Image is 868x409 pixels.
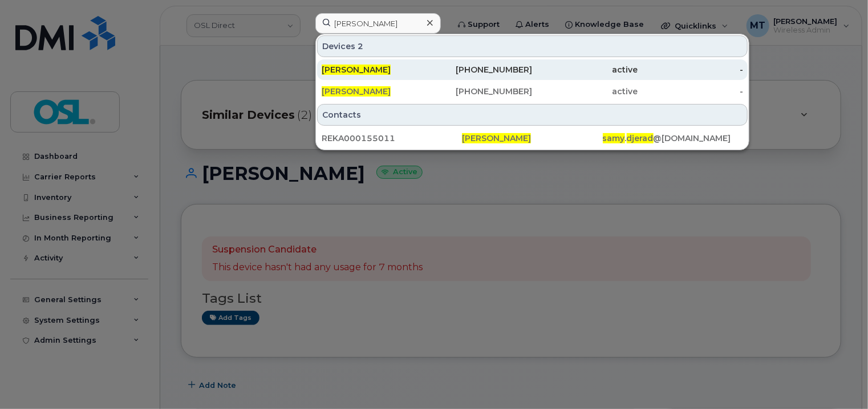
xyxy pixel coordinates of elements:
[603,133,743,144] div: . @[DOMAIN_NAME]
[322,133,462,144] div: REKA000155011
[533,86,638,97] div: active
[427,86,533,97] div: [PHONE_NUMBER]
[317,128,748,149] a: REKA000155011[PERSON_NAME]samy.djerad@[DOMAIN_NAME]
[317,81,748,102] a: [PERSON_NAME][PHONE_NUMBER]active-
[627,133,654,143] span: djerad
[322,86,391,97] span: [PERSON_NAME]
[533,64,638,75] div: active
[317,59,748,80] a: [PERSON_NAME][PHONE_NUMBER]active-
[317,35,748,57] div: Devices
[638,86,743,97] div: -
[358,41,363,52] span: 2
[317,104,748,126] div: Contacts
[322,65,391,75] span: [PERSON_NAME]
[427,64,533,75] div: [PHONE_NUMBER]
[603,133,625,143] span: samy
[462,133,531,143] span: [PERSON_NAME]
[638,64,743,75] div: -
